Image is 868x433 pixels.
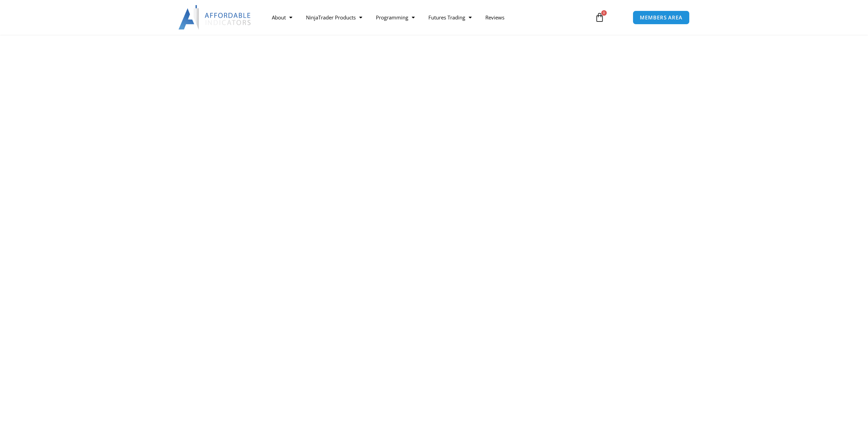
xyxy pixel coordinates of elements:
[369,10,422,25] a: Programming
[422,10,479,25] a: Futures Trading
[479,10,511,25] a: Reviews
[633,11,690,25] a: MEMBERS AREA
[601,10,607,16] span: 0
[265,10,587,25] nav: Menu
[299,10,369,25] a: NinjaTrader Products
[640,15,682,20] span: MEMBERS AREA
[585,7,615,27] a: 0
[265,10,299,25] a: About
[178,5,252,30] img: LogoAI | Affordable Indicators – NinjaTrader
